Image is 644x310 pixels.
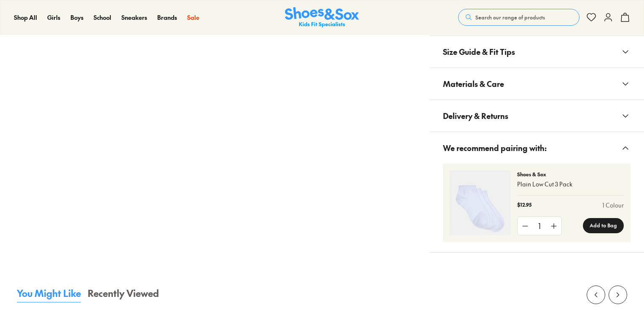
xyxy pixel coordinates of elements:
[121,13,147,22] span: Sneakers
[187,13,199,22] a: Sale
[14,13,37,22] span: Shop All
[517,170,624,178] p: Shoes & Sox
[157,13,177,22] span: Brands
[429,36,644,67] button: Size Guide & Fit Tips
[429,68,644,100] button: Materials & Care
[443,103,508,128] span: Delivery & Returns
[94,13,111,22] span: School
[429,132,644,164] button: We recommend pairing with:
[450,170,510,235] img: 4-356389_1
[70,13,83,22] a: Boys
[285,7,359,28] a: Shoes & Sox
[458,9,580,26] button: Search our range of products
[475,13,545,21] span: Search our range of products
[94,13,111,22] a: School
[533,217,546,235] div: 1
[602,201,624,210] a: 1 Colour
[187,13,199,22] span: Sale
[121,13,147,22] a: Sneakers
[429,100,644,132] button: Delivery & Returns
[70,13,83,22] span: Boys
[14,13,37,22] a: Shop All
[285,7,359,28] img: SNS_Logo_Responsive.svg
[157,13,177,22] a: Brands
[47,13,60,22] span: Girls
[443,39,515,64] span: Size Guide & Fit Tips
[443,71,504,96] span: Materials & Care
[517,180,624,189] p: Plain Low Cut 3 Pack
[517,201,531,210] p: $12.95
[17,286,81,302] button: You Might Like
[583,218,624,233] button: Add to Bag
[88,286,159,302] button: Recently Viewed
[443,135,547,160] span: We recommend pairing with:
[47,13,60,22] a: Girls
